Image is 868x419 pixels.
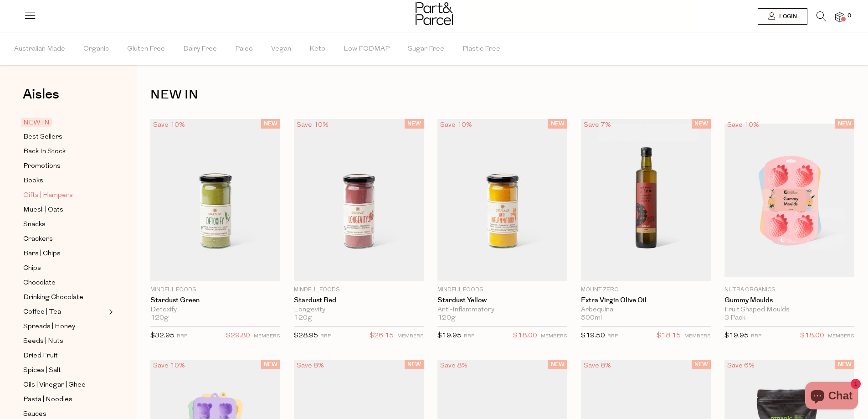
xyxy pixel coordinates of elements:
[177,334,187,339] small: RRP
[845,12,853,20] span: 0
[692,119,711,129] span: NEW
[107,306,113,317] button: Expand/Collapse Coffee | Tea
[23,117,106,128] a: NEW IN
[724,314,745,322] span: 3 Pack
[548,360,567,369] span: NEW
[23,248,106,259] a: Bars | Chips
[23,321,75,332] span: Spreads | Honey
[23,380,86,391] span: Oils | Vinegar | Ghee
[416,2,453,25] img: Part&Parcel
[437,332,462,339] span: $19.95
[397,334,424,339] small: MEMBERS
[320,334,331,339] small: RRP
[724,360,757,372] div: Save 6%
[657,330,681,342] span: $18.15
[581,306,711,314] div: Arbequina
[23,146,66,157] span: Back In Stock
[150,296,280,305] a: Stardust Green
[437,119,475,131] div: Save 10%
[23,292,83,303] span: Drinking Chocolate
[294,119,424,281] img: Stardust Red
[23,84,59,104] span: Aisles
[23,146,106,157] a: Back In Stock
[437,296,567,305] a: Stardust Yellow
[294,332,318,339] span: $28.95
[294,360,327,372] div: Save 8%
[581,360,614,372] div: Save 8%
[226,330,250,342] span: $29.80
[150,306,280,314] div: Detoxify
[437,306,567,314] div: Anti-Inflammatory
[23,365,61,376] span: Spices | Salt
[548,119,567,129] span: NEW
[724,124,854,277] img: Gummy Moulds
[23,336,106,347] a: Seeds | Nuts
[751,334,761,339] small: RRP
[294,119,331,131] div: Save 10%
[23,351,58,362] span: Dried Fruit
[23,394,106,405] a: Pasta | Noodles
[23,350,106,362] a: Dried Fruit
[777,13,797,21] span: Login
[437,286,567,294] p: Mindful Foods
[437,119,567,281] img: Stardust Yellow
[581,286,711,294] p: Mount Zero
[183,33,217,65] span: Dairy Free
[23,205,63,216] span: Muesli | Oats
[23,394,72,405] span: Pasta | Noodles
[724,296,854,305] a: Gummy Moulds
[802,382,861,412] inbox-online-store-chat: Shopify online store chat
[23,234,53,245] span: Crackers
[23,160,106,172] a: Promotions
[23,306,106,318] a: Coffee | Tea
[150,286,280,294] p: Mindful Foods
[23,278,56,289] span: Chocolate
[581,296,711,305] a: Extra Virgin Olive Oil
[261,119,280,129] span: NEW
[405,360,424,369] span: NEW
[23,263,106,274] a: Chips
[581,119,614,131] div: Save 7%
[23,176,43,186] span: Books
[150,314,169,322] span: 120g
[692,360,711,369] span: NEW
[23,277,106,289] a: Chocolate
[581,119,711,281] img: Extra Virgin Olive Oil
[513,330,537,342] span: $18.00
[294,306,424,314] div: Longevity
[464,334,474,339] small: RRP
[23,365,106,376] a: Spices | Salt
[408,33,444,65] span: Sugar Free
[23,219,106,230] a: Snacks
[23,131,106,143] a: Best Sellers
[828,334,854,339] small: MEMBERS
[23,190,106,201] a: Gifts | Hampers
[23,292,106,303] a: Drinking Chocolate
[835,119,854,129] span: NEW
[23,132,62,143] span: Best Sellers
[294,314,312,322] span: 120g
[800,330,824,342] span: $18.00
[271,33,291,65] span: Vegan
[541,334,567,339] small: MEMBERS
[405,119,424,129] span: NEW
[23,161,61,172] span: Promotions
[23,379,106,391] a: Oils | Vinegar | Ghee
[235,33,253,65] span: Paleo
[23,263,41,274] span: Chips
[724,286,854,294] p: Nutra Organics
[835,12,844,22] a: 0
[150,84,854,105] h1: NEW IN
[23,248,61,259] span: Bars | Chips
[23,233,106,245] a: Crackers
[23,336,63,347] span: Seeds | Nuts
[23,88,59,110] a: Aisles
[724,306,854,314] div: Fruit Shaped Moulds
[581,332,605,339] span: $19.50
[294,296,424,305] a: Stardust Red
[23,307,61,318] span: Coffee | Tea
[835,360,854,369] span: NEW
[150,119,188,131] div: Save 10%
[758,8,807,25] a: Login
[150,360,188,372] div: Save 10%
